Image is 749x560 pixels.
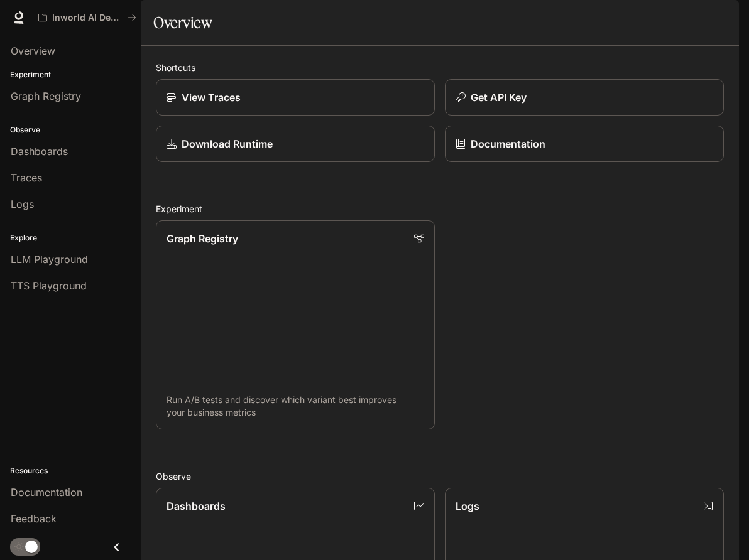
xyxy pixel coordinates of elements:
p: Logs [456,498,479,514]
button: Get API Key [445,79,724,116]
p: Run A/B tests and discover which variant best improves your business metrics [167,394,424,419]
a: View Traces [156,79,435,116]
h2: Observe [156,470,724,483]
a: Graph RegistryRun A/B tests and discover which variant best improves your business metrics [156,220,435,429]
h1: Overview [153,10,212,35]
p: Documentation [471,136,545,151]
p: Get API Key [471,90,527,105]
a: Download Runtime [156,126,435,162]
button: All workspaces [33,5,142,30]
p: Graph Registry [167,231,238,246]
p: Dashboards [167,498,226,514]
p: Download Runtime [182,136,273,151]
h2: Experiment [156,202,724,215]
a: Documentation [445,126,724,162]
h2: Shortcuts [156,61,724,74]
p: Inworld AI Demos [52,13,123,23]
p: View Traces [182,90,241,105]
